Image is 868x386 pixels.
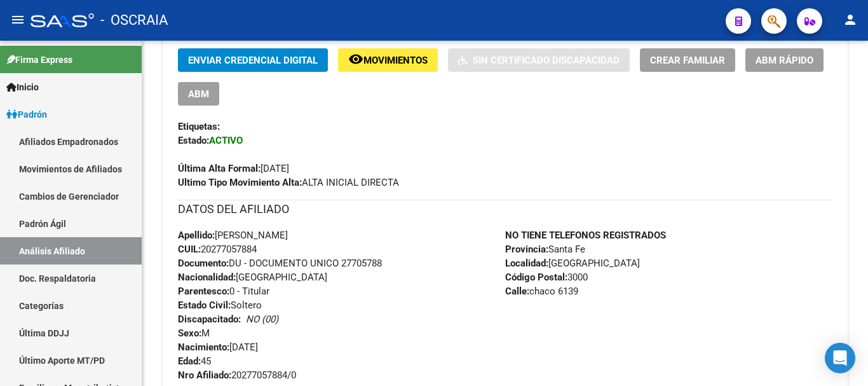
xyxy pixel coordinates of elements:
[745,48,824,72] button: ABM Rápido
[178,369,231,381] strong: Nro Afiliado:
[505,286,578,297] span: chaco 6139
[178,341,258,353] span: [DATE]
[178,272,327,283] span: [GEOGRAPHIC_DATA]
[10,12,25,27] mat-icon: menu
[640,48,735,72] button: Crear Familiar
[178,48,328,72] button: Enviar Credencial Digital
[100,6,168,34] span: - OSCRAIA
[178,286,229,297] strong: Parentesco:
[246,314,278,325] i: NO (00)
[505,244,548,255] strong: Provincia:
[178,258,382,269] span: DU - DOCUMENTO UNICO 27705788
[178,121,220,132] strong: Etiquetas:
[209,135,243,146] strong: ACTIVO
[178,177,399,188] span: ALTA INICIAL DIRECTA
[178,135,209,146] strong: Estado:
[505,272,567,283] strong: Código Postal:
[178,300,262,311] span: Soltero
[178,258,229,269] strong: Documento:
[178,244,257,255] span: 20277057884
[505,272,588,283] span: 3000
[178,286,269,297] span: 0 - Titular
[178,355,211,367] span: 45
[348,52,363,67] mat-icon: remove_red_eye
[178,327,201,339] strong: Sexo:
[505,230,666,241] strong: NO TIENE TELEFONOS REGISTRADOS
[6,80,39,94] span: Inicio
[178,177,302,188] strong: Ultimo Tipo Movimiento Alta:
[505,286,529,297] strong: Calle:
[178,369,296,381] span: 20277057884/0
[505,258,640,269] span: [GEOGRAPHIC_DATA]
[178,272,236,283] strong: Nacionalidad:
[505,258,548,269] strong: Localidad:
[188,88,209,100] span: ABM
[448,48,630,72] button: Sin Certificado Discapacidad
[178,163,289,174] span: [DATE]
[178,355,201,367] strong: Edad:
[473,55,620,66] span: Sin Certificado Discapacidad
[178,327,210,339] span: M
[178,200,832,218] h3: DATOS DEL AFILIADO
[843,12,858,27] mat-icon: person
[178,341,229,353] strong: Nacimiento:
[178,230,215,241] strong: Apellido:
[6,53,72,67] span: Firma Express
[756,55,813,66] span: ABM Rápido
[178,300,231,311] strong: Estado Civil:
[188,55,318,66] span: Enviar Credencial Digital
[650,55,725,66] span: Crear Familiar
[363,55,428,66] span: Movimientos
[178,163,261,174] strong: Última Alta Formal:
[338,48,438,72] button: Movimientos
[6,107,47,121] span: Padrón
[178,82,219,106] button: ABM
[825,343,855,373] div: Open Intercom Messenger
[178,230,288,241] span: [PERSON_NAME]
[178,314,241,325] strong: Discapacitado:
[178,244,201,255] strong: CUIL:
[505,244,585,255] span: Santa Fe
